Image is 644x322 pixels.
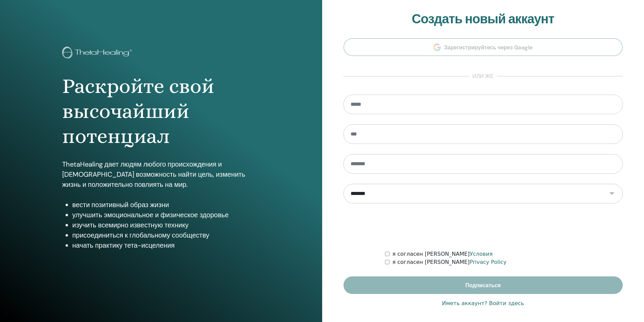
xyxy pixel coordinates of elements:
[72,200,260,210] li: вести позитивный образ жизни
[72,220,260,230] li: изучить всемирно известную технику
[432,214,534,240] iframe: reCAPTCHA
[442,299,524,307] a: Иметь аккаунт? Войти здесь
[343,11,623,27] h2: Создать новый аккаунт
[469,72,497,80] span: или же
[72,230,260,240] li: присоединиться к глобальному сообществу
[72,240,260,250] li: начать практику тета-исцеления
[392,250,493,258] label: я согласен [PERSON_NAME]
[470,251,493,257] a: Условия
[392,258,506,266] label: я согласен [PERSON_NAME]
[72,210,260,220] li: улучшить эмоциональное и физическое здоровье
[62,159,260,190] p: ThetaHealing дает людям любого происхождения и [DEMOGRAPHIC_DATA] возможность найти цель, изменит...
[62,74,260,149] h1: Раскройте свой высочайший потенциал
[470,259,506,265] a: Privacy Policy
